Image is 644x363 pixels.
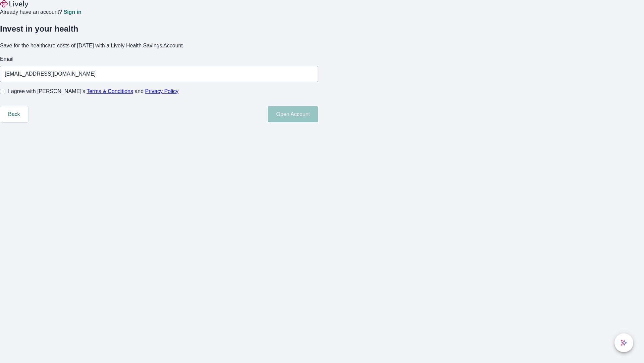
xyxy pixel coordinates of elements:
a: Sign in [63,9,81,15]
span: I agree with [PERSON_NAME]’s and [8,87,178,95]
svg: Lively AI Assistant [621,339,627,346]
a: Privacy Policy [145,88,179,94]
a: Terms & Conditions [87,88,133,94]
button: chat [614,333,633,352]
